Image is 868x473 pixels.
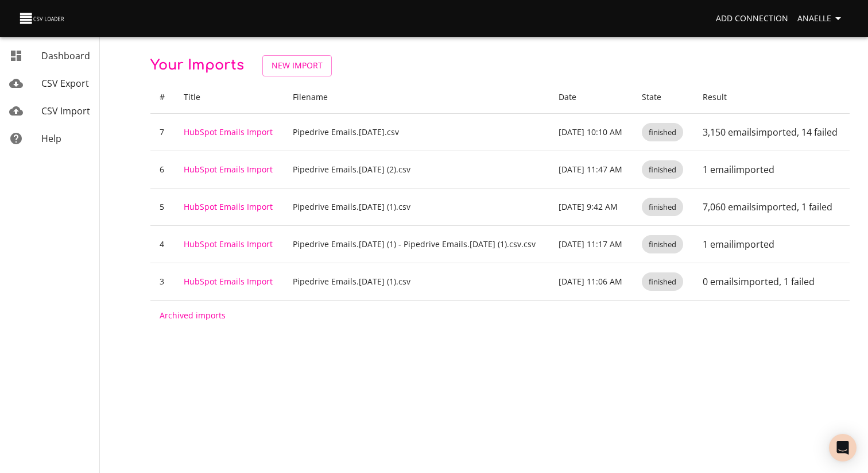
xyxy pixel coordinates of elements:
th: Result [693,81,850,114]
span: Your Imports [150,57,244,73]
td: Pipedrive Emails.[DATE].csv [284,113,549,151]
a: HubSpot Emails Import [184,276,273,287]
p: 7,060 emails imported , 1 failed [703,200,840,214]
span: Dashboard [41,49,90,62]
span: Help [41,132,61,145]
span: Add Connection [716,11,788,26]
td: [DATE] 11:47 AM [549,151,633,188]
td: [DATE] 11:06 AM [549,263,633,300]
th: State [633,81,693,114]
span: New Import [272,59,323,73]
span: finished [642,164,683,175]
span: finished [642,202,683,213]
p: 1 email imported [703,237,840,251]
th: Title [175,81,284,114]
td: 5 [150,188,175,225]
span: finished [642,127,683,138]
td: Pipedrive Emails.[DATE] (1) - Pipedrive Emails.[DATE] (1).csv.csv [284,225,549,263]
span: CSV Import [41,105,90,117]
p: 3,150 emails imported , 14 failed [703,125,840,139]
td: 7 [150,113,175,151]
a: Archived imports [160,310,226,321]
td: [DATE] 11:17 AM [549,225,633,263]
p: 0 emails imported , 1 failed [703,275,840,289]
td: [DATE] 10:10 AM [549,113,633,151]
th: # [150,81,175,114]
a: HubSpot Emails Import [184,126,273,137]
a: HubSpot Emails Import [184,239,273,249]
p: 1 email imported [703,163,840,176]
td: Pipedrive Emails.[DATE] (1).csv [284,263,549,300]
div: Open Intercom Messenger [829,434,857,462]
span: finished [642,276,683,287]
span: Anaelle [797,11,845,26]
span: finished [642,239,683,250]
td: 4 [150,225,175,263]
span: CSV Export [41,77,89,90]
a: New Import [262,55,332,76]
th: Date [549,81,633,114]
td: [DATE] 9:42 AM [549,188,633,225]
td: 3 [150,263,175,300]
td: Pipedrive Emails.[DATE] (2).csv [284,151,549,188]
td: 6 [150,151,175,188]
a: HubSpot Emails Import [184,201,273,212]
a: Add Connection [711,8,793,29]
th: Filename [284,81,549,114]
button: Anaelle [793,8,850,29]
td: Pipedrive Emails.[DATE] (1).csv [284,188,549,225]
img: CSV Loader [18,10,67,26]
a: HubSpot Emails Import [184,164,273,175]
